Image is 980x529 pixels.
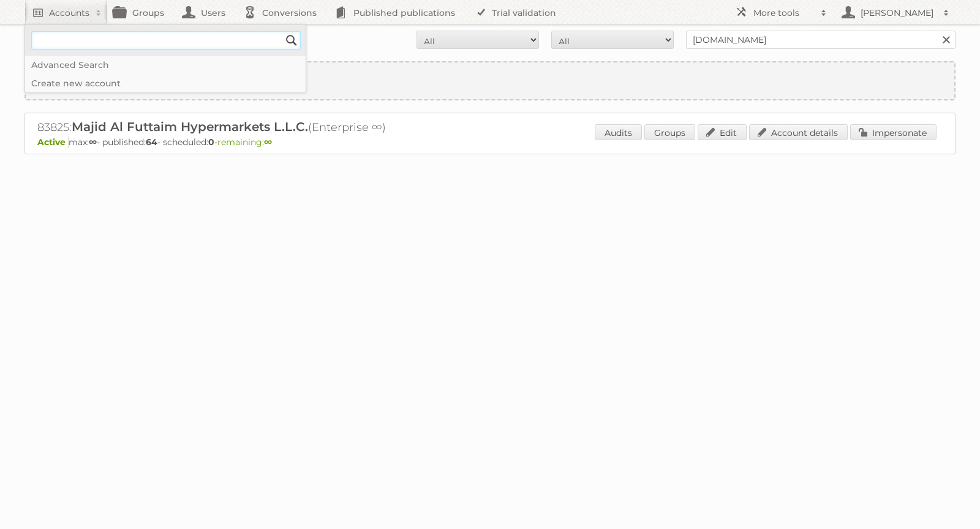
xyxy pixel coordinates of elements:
[72,119,308,134] span: Majid Al Futtaim Hypermarkets L.L.C.
[264,137,272,148] strong: ∞
[25,74,306,92] a: Create new account
[217,137,272,148] span: remaining:
[644,124,695,140] a: Groups
[749,124,848,140] a: Account details
[37,119,466,135] h2: 83825: (Enterprise ∞)
[37,137,69,148] span: Active
[49,7,89,19] h2: Accounts
[208,137,214,148] strong: 0
[595,124,642,140] a: Audits
[282,31,301,50] input: Search
[850,124,937,140] a: Impersonate
[858,7,937,19] h2: [PERSON_NAME]
[26,62,954,99] a: Create new account
[25,56,306,74] a: Advanced Search
[37,137,943,148] p: max: - published: - scheduled: -
[89,137,97,148] strong: ∞
[698,124,747,140] a: Edit
[753,7,815,19] h2: More tools
[146,137,157,148] strong: 64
